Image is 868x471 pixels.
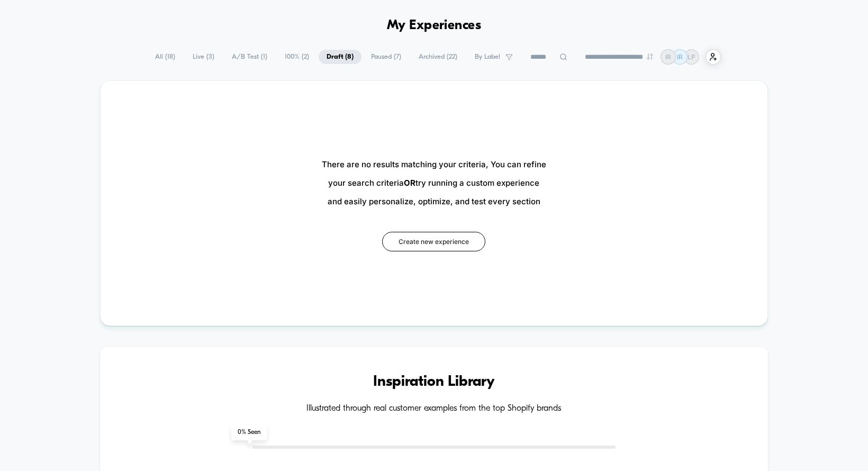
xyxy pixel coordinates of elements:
[665,53,671,61] p: IR
[475,53,500,61] span: By Label
[147,50,183,64] span: All ( 18 )
[185,50,222,64] span: Live ( 3 )
[387,18,482,33] h1: My Experiences
[277,50,317,64] span: 100% ( 2 )
[677,53,683,61] p: IR
[647,53,653,60] img: end
[688,53,695,61] p: LP
[132,404,737,414] h4: Illustrated through real customer examples from the top Shopify brands
[132,374,737,391] h3: Inspiration Library
[224,50,275,64] span: A/B Test ( 1 )
[404,178,415,188] b: OR
[231,424,267,440] span: 0 % Seen
[319,50,361,64] span: Draft ( 8 )
[363,50,409,64] span: Paused ( 7 )
[411,50,465,64] span: Archived ( 22 )
[382,232,485,251] button: Create new experience
[322,155,546,211] span: There are no results matching your criteria, You can refine your search criteria try running a cu...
